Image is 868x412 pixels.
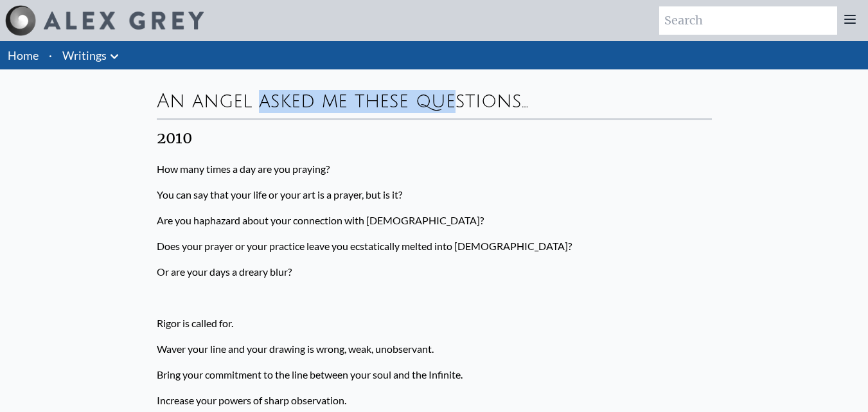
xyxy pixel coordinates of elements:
p: Or are your days a dreary blur? [157,259,712,285]
a: Writings [62,46,107,64]
input: Search [659,6,837,35]
p: How many times a day are you praying? [157,156,712,182]
p: Bring your commitment to the line between your soul and the Infinite. [157,362,712,388]
li: · [44,41,57,69]
div: 2010 [157,128,712,148]
p: Waver your line and your drawing is wrong, weak, unobservant. [157,336,712,362]
a: Home [8,48,39,62]
p: Does your prayer or your practice leave you ecstatically melted into [DEMOGRAPHIC_DATA]? [157,233,712,259]
p: Rigor is called for. [157,310,712,336]
p: Are you haphazard about your connection with [DEMOGRAPHIC_DATA]? [157,208,712,233]
div: An angel asked me these questions… [157,80,712,118]
p: You can say that your life or your art is a prayer, but is it? [157,182,712,208]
